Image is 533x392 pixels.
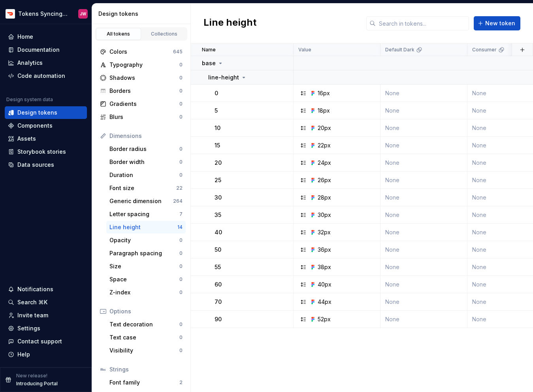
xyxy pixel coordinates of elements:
div: 22 [176,185,183,191]
p: 50 [215,246,221,254]
p: 40 [215,228,222,236]
a: Opacity0 [106,234,186,247]
p: line-height [208,73,239,81]
button: New token [474,16,520,30]
a: Colors645 [97,45,186,58]
p: 90 [215,315,222,323]
div: 0 [179,62,183,68]
div: Shadows [109,74,179,82]
div: Font family [109,379,179,386]
a: Blurs0 [97,111,186,123]
div: 0 [179,347,183,354]
p: 60 [215,281,222,288]
a: Gradients0 [97,98,186,110]
p: New release! [16,373,47,379]
p: Name [202,47,216,53]
a: Border radius0 [106,143,186,155]
a: Storybook stories [5,145,87,158]
div: Z-index [109,288,179,296]
a: Design tokens [5,106,87,119]
a: Paragraph spacing0 [106,247,186,260]
a: Size0 [106,260,186,273]
p: 0 [215,89,218,97]
a: Space0 [106,273,186,286]
div: Text case [109,334,179,341]
div: Space [109,275,179,283]
div: 0 [179,75,183,81]
p: 25 [215,176,221,184]
div: Letter spacing [109,210,179,218]
a: Font size22 [106,182,186,194]
div: Text decoration [109,320,179,328]
p: 30 [215,194,222,202]
div: Gradients [109,100,179,108]
div: Design system data [6,96,53,103]
div: Invite team [17,311,48,319]
a: Letter spacing7 [106,208,186,220]
div: 0 [179,114,183,120]
div: Colors [109,48,173,56]
td: None [380,154,467,171]
div: Collections [145,31,184,37]
div: Code automation [17,72,65,80]
div: Design tokens [17,109,57,117]
button: Search ⌘K [5,296,87,309]
a: Analytics [5,57,87,69]
a: Border width0 [106,156,186,168]
div: Documentation [17,46,60,54]
a: Documentation [5,43,87,56]
td: None [380,293,467,311]
p: base [202,59,216,67]
div: 22px [318,141,331,149]
button: Notifications [5,283,87,296]
div: 0 [179,237,183,243]
a: Assets [5,132,87,145]
div: Strings [109,366,183,373]
div: 0 [179,334,183,341]
div: 18px [318,107,330,115]
div: Dimensions [109,132,183,140]
div: 24px [318,159,331,167]
a: Font family2 [106,376,186,389]
td: None [380,224,467,241]
div: Contact support [17,337,62,345]
p: Default Dark [385,47,414,53]
div: Home [17,33,33,41]
td: None [380,102,467,119]
p: 55 [215,263,221,271]
div: Search ⌘K [17,298,47,306]
p: 5 [215,107,218,115]
div: 44px [318,298,331,306]
p: 10 [215,124,220,132]
a: Visibility0 [106,344,186,357]
a: Line height14 [106,221,186,234]
a: Text decoration0 [106,318,186,331]
div: 7 [179,211,183,217]
div: 32px [318,228,331,236]
button: Tokens Syncing TestJW [2,5,90,22]
div: Analytics [17,59,43,67]
div: Tokens Syncing Test [18,10,69,18]
a: Invite team [5,309,87,322]
a: Z-index0 [106,286,186,299]
a: Typography0 [97,58,186,71]
div: 0 [179,321,183,328]
td: None [380,171,467,189]
div: Borders [109,87,179,95]
div: Visibility [109,347,179,354]
p: 35 [215,211,221,219]
div: Notifications [17,285,53,293]
a: Borders0 [97,85,186,97]
div: Design tokens [98,10,187,18]
p: Value [298,47,311,53]
td: None [380,311,467,328]
div: 30px [318,211,331,219]
div: 26px [318,176,331,184]
a: Shadows0 [97,72,186,84]
a: Generic dimension264 [106,195,186,207]
a: Code automation [5,70,87,82]
div: 36px [318,246,331,254]
img: bd52d190-91a7-4889-9e90-eccda45865b1.png [6,9,15,19]
div: 14 [177,224,183,230]
div: 20px [318,124,331,132]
